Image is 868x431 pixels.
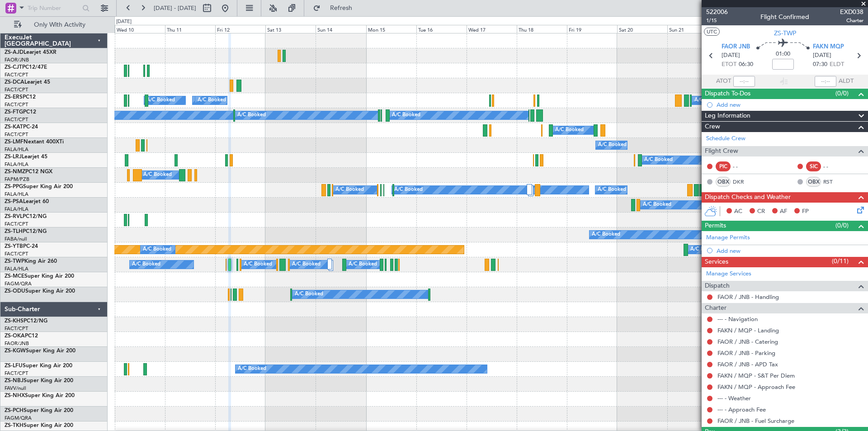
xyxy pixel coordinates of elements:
[5,348,26,354] span: ZS-KGW
[644,153,673,167] div: A/C Booked
[705,281,730,291] span: Dispatch
[835,89,849,98] span: (0/0)
[5,199,23,204] span: ZS-PSA
[5,199,49,204] a: ZS-PSALearjet 60
[5,109,36,115] a: ZS-FTGPC12
[567,25,617,33] div: Fri 19
[717,247,863,255] div: Add new
[5,423,24,428] span: ZS-TKH
[5,80,24,85] span: ZS-DCA
[823,162,844,171] div: - -
[5,229,47,234] a: ZS-TLHPC12/NG
[717,293,779,301] a: FAOR / JNB - Handling
[24,22,95,28] span: Only With Activity
[813,43,844,52] span: FAKN MQP
[694,94,723,107] div: A/C Booked
[5,124,38,130] a: ZS-KATPC-24
[5,146,28,153] a: FALA/HLA
[706,134,745,143] a: Schedule Crew
[835,221,849,230] span: (0/0)
[295,288,323,301] div: A/C Booked
[5,251,28,257] a: FACT/CPT
[5,176,29,183] a: FAPM/PZB
[5,244,23,249] span: ZS-YTB
[292,258,321,271] div: A/C Booked
[705,146,738,156] span: Flight Crew
[717,394,751,402] a: --- - Weather
[143,243,171,256] div: A/C Booked
[806,161,821,171] div: SIC
[10,18,98,32] button: Only With Activity
[5,325,28,332] a: FACT/CPT
[5,184,73,189] a: ZS-PPGSuper King Air 200
[5,139,64,145] a: ZS-LMFNextant 400XTi
[667,25,717,33] div: Sun 21
[832,256,849,266] span: (0/11)
[517,25,567,33] div: Thu 18
[830,60,844,69] span: ELDT
[238,362,266,376] div: A/C Booked
[5,289,75,294] a: ZS-ODUSuper King Air 200
[823,178,844,186] a: RST
[5,318,47,324] a: ZS-KHSPC12/NG
[813,60,827,69] span: 07:30
[5,259,24,264] span: ZS-TWP
[5,370,28,377] a: FACT/CPT
[322,5,360,11] span: Refresh
[5,348,75,354] a: ZS-KGWSuper King Air 200
[416,25,467,33] div: Tue 16
[244,258,272,271] div: A/C Booked
[840,7,863,17] span: EXD038
[757,207,765,216] span: CR
[237,109,266,122] div: A/C Booked
[760,12,809,22] div: Flight Confirmed
[5,95,36,100] a: ZS-ERSPC12
[349,258,377,271] div: A/C Booked
[115,25,165,33] div: Wed 10
[717,349,775,357] a: FAOR / JNB - Parking
[716,77,731,86] span: ATOT
[5,139,24,145] span: ZS-LMF
[592,228,620,242] div: A/C Booked
[734,207,742,216] span: AC
[5,57,29,63] a: FAOR/JNB
[5,169,25,175] span: ZS-NMZ
[717,360,778,368] a: FAOR / JNB - APD Tax
[5,415,32,422] a: FAGM/QRA
[5,333,25,339] span: ZS-OKA
[265,25,316,33] div: Sat 13
[704,28,720,36] button: UTC
[5,393,75,398] a: ZS-NHXSuper King Air 200
[5,101,28,108] a: FACT/CPT
[5,50,57,55] a: ZS-AJDLearjet 45XR
[5,65,47,70] a: ZS-CJTPC12/47E
[739,60,753,69] span: 06:30
[840,17,863,24] span: Charter
[722,43,750,52] span: FAOR JNB
[5,408,24,413] span: ZS-PCH
[5,214,23,219] span: ZS-RVL
[705,89,750,99] span: Dispatch To-Dos
[5,363,72,369] a: ZS-LFUSuper King Air 200
[5,154,47,160] a: ZS-LRJLearjet 45
[198,94,226,107] div: A/C Booked
[839,77,854,86] span: ALDT
[705,303,726,313] span: Charter
[5,80,50,85] a: ZS-DCALearjet 45
[5,131,28,138] a: FACT/CPT
[705,192,791,203] span: Dispatch Checks and Weather
[154,4,196,12] span: [DATE] - [DATE]
[705,111,750,121] span: Leg Information
[5,363,23,369] span: ZS-LFU
[5,86,28,93] a: FACT/CPT
[335,183,364,197] div: A/C Booked
[132,258,160,271] div: A/C Booked
[5,274,24,279] span: ZS-MCE
[806,177,821,187] div: OBX
[5,161,28,168] a: FALA/HLA
[5,259,57,264] a: ZS-TWPKing Air 260
[690,243,719,256] div: A/C Booked
[716,161,731,171] div: PIC
[5,423,73,428] a: ZS-TKHSuper King Air 200
[717,315,758,323] a: --- - Navigation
